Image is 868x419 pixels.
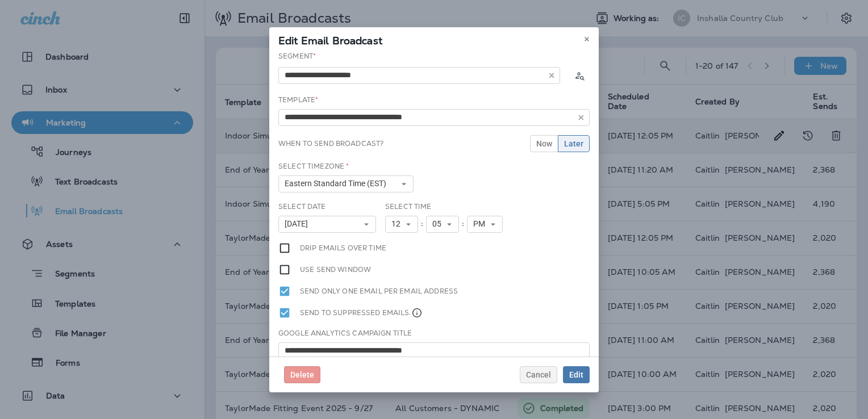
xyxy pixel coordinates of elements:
span: Now [536,140,552,148]
button: Delete [284,366,320,383]
label: Send to suppressed emails. [300,307,423,319]
label: Template [278,95,318,104]
label: Select Timezone [278,162,349,171]
span: Edit [569,371,583,379]
span: 12 [391,219,405,229]
button: Eastern Standard Time (EST) [278,175,414,192]
div: : [418,216,426,233]
span: [DATE] [285,219,312,229]
button: Edit [563,366,590,383]
span: Later [564,140,583,148]
button: Later [558,135,590,152]
label: Select Date [278,202,326,211]
span: Cancel [526,371,551,379]
button: 05 [426,216,459,233]
div: : [459,216,467,233]
button: [DATE] [278,216,376,233]
span: 05 [432,219,446,229]
label: When to send broadcast? [278,139,383,148]
button: Calculate the estimated number of emails to be sent based on selected segment. (This could take a... [569,65,590,86]
label: Google Analytics Campaign Title [278,329,412,338]
label: Send only one email per email address [300,285,458,298]
span: Eastern Standard Time (EST) [285,179,391,188]
label: Segment [278,52,316,61]
span: PM [473,219,490,229]
span: Delete [290,371,314,379]
label: Use send window [300,263,371,276]
label: Drip emails over time [300,242,386,254]
button: Cancel [520,366,557,383]
div: Edit Email Broadcast [269,27,599,51]
label: Select Time [385,202,432,211]
button: 12 [385,216,418,233]
button: Now [530,135,558,152]
button: PM [467,216,503,233]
